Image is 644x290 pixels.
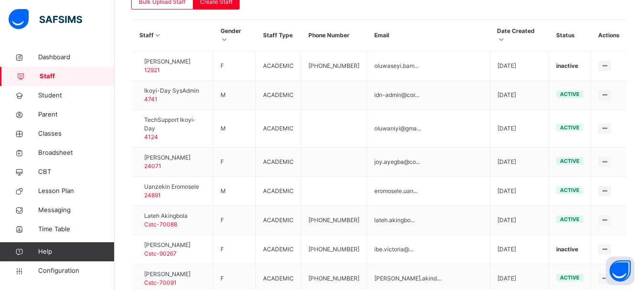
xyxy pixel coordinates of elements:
span: Cstc-90267 [144,250,177,257]
i: Sort in Ascending Order [154,32,162,39]
span: active [560,91,580,97]
td: F [213,235,256,264]
img: safsims [9,9,82,29]
td: [DATE] [490,206,549,235]
span: 24891 [144,192,161,199]
span: 24071 [144,162,161,170]
span: Uanzekin Eromosele [144,183,199,191]
td: [DATE] [490,52,549,81]
td: [DATE] [490,110,549,148]
td: [DATE] [490,81,549,110]
span: 4741 [144,96,158,103]
span: 4124 [144,133,158,140]
span: Classes [38,129,115,139]
td: [PHONE_NUMBER] [301,235,367,264]
span: Student [38,91,115,100]
td: [DATE] [490,235,549,264]
th: Phone Number [301,20,367,52]
td: ACADEMIC [256,52,301,81]
span: Broadsheet [38,148,115,158]
td: ACADEMIC [256,81,301,110]
span: Messaging [38,205,115,215]
td: ibe.victoria@... [367,235,490,264]
td: ACADEMIC [256,110,301,148]
td: M [213,177,256,206]
th: Staff [132,20,213,52]
td: ACADEMIC [256,235,301,264]
td: [DATE] [490,148,549,177]
i: Sort in Ascending Order [497,36,505,43]
th: Gender [213,20,256,52]
span: Configuration [38,266,114,276]
span: active [560,124,580,131]
td: idn-admin@cor... [367,81,490,110]
td: [PHONE_NUMBER] [301,206,367,235]
span: 12921 [144,66,160,74]
th: Email [367,20,490,52]
span: active [560,187,580,193]
td: ACADEMIC [256,206,301,235]
td: oluwaniyi@gma... [367,110,490,148]
th: Date Created [490,20,549,52]
span: Lesson Plan [38,186,115,196]
span: Dashboard [38,53,115,62]
th: Status [549,20,591,52]
i: Sort in Ascending Order [221,36,229,43]
span: [PERSON_NAME] [144,241,190,249]
span: Staff [40,72,115,81]
span: CBT [38,167,115,177]
td: oluwaseyi.bam... [367,52,490,81]
td: ACADEMIC [256,177,301,206]
th: Staff Type [256,20,301,52]
span: [PERSON_NAME] [144,57,190,66]
td: [PHONE_NUMBER] [301,52,367,81]
span: Cstc-70088 [144,221,177,228]
span: Time Table [38,225,115,234]
span: inactive [556,246,578,253]
td: lateh.akingbo... [367,206,490,235]
td: F [213,52,256,81]
td: M [213,81,256,110]
span: Parent [38,110,115,119]
td: joy.ayegba@co... [367,148,490,177]
span: Ikoyi-Day SysAdmin [144,86,199,95]
span: Cstc-70091 [144,279,177,286]
span: active [560,158,580,164]
td: eromosele.uan... [367,177,490,206]
span: active [560,216,580,223]
td: F [213,148,256,177]
span: [PERSON_NAME] [144,153,190,162]
td: M [213,110,256,148]
span: inactive [556,62,578,69]
td: ACADEMIC [256,148,301,177]
th: Actions [591,20,627,52]
span: Help [38,247,114,257]
td: [DATE] [490,177,549,206]
span: active [560,274,580,281]
td: F [213,206,256,235]
button: Open asap [606,257,634,285]
span: TechSupport Ikoyi-Day [144,116,206,133]
span: Lateh Akingbola [144,212,188,220]
span: [PERSON_NAME] [144,270,190,279]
